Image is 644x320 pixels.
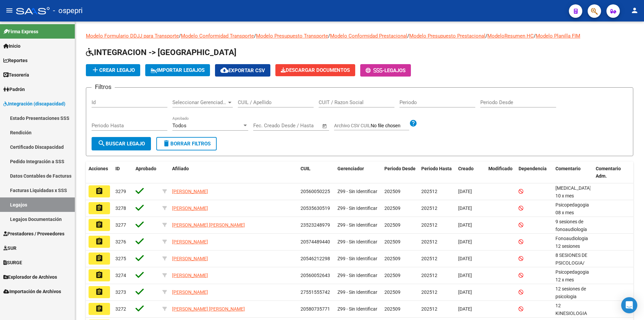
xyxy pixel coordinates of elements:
span: Padrón [3,86,25,93]
mat-icon: help [409,119,417,127]
button: Exportar CSV [215,64,270,77]
span: Inicio [3,42,20,50]
datatable-header-cell: Dependencia [516,162,553,184]
span: Tesorería [3,71,29,79]
button: Buscar Legajo [92,137,151,150]
button: IMPORTAR LEGAJOS [145,64,210,76]
span: 202509 [384,306,400,312]
span: ID [115,166,120,171]
span: Aprobado [136,166,156,171]
span: Prestadores / Proveedores [3,230,64,237]
span: Dependencia [519,166,547,171]
a: Modelo Conformidad Prestacional [330,33,407,39]
mat-icon: assignment [95,237,103,245]
a: Modelo Presupuesto Prestacional [409,33,485,39]
mat-icon: assignment [95,254,103,262]
span: [PERSON_NAME] [172,205,208,211]
span: 202509 [384,239,400,244]
span: 20574489440 [301,239,330,244]
span: 202512 [421,273,437,278]
span: [PERSON_NAME] [172,239,208,244]
span: Creado [458,166,474,171]
datatable-header-cell: Comentario [553,162,593,184]
span: 202509 [384,256,400,261]
span: 202509 [384,205,400,211]
span: [DATE] [458,189,472,194]
span: Modificado [488,166,513,171]
mat-icon: assignment [95,221,103,229]
span: Descargar Documentos [281,67,350,73]
span: Z99 - Sin Identificar [337,256,377,261]
a: Modelo Presupuesto Transporte [256,33,328,39]
span: Psicomotricidad 10 x mes septiembre/diciembre2025 Lic. Capozzo Agustina Psicopedagogia 10 x mes s... [555,185,594,313]
div: Open Intercom Messenger [621,297,637,313]
span: 3275 [115,256,126,261]
span: Explorador de Archivos [3,273,57,281]
span: 23523248979 [301,222,330,228]
span: 20560052643 [301,273,330,278]
span: 3278 [115,205,126,211]
span: 20580735771 [301,306,330,312]
span: 8 SESIONES DE PSICOLOGIA/ RUIZ M FERNANDA/ SEP A DIC 8 SESIONES DE PSICOPEDAGOGIA / CONSTANZA SAE... [555,253,595,319]
span: 3272 [115,306,126,312]
span: Crear Legajo [91,67,135,73]
span: Periodo Hasta [421,166,452,171]
span: - [366,67,384,74]
span: 3279 [115,189,126,194]
span: Z99 - Sin Identificar [337,273,377,278]
span: IMPORTAR LEGAJOS [151,67,205,73]
span: 27551555742 [301,289,330,295]
span: [DATE] [458,222,472,228]
span: 20560050225 [301,189,330,194]
span: Z99 - Sin Identificar [337,189,377,194]
span: [DATE] [458,205,472,211]
span: CUIL [301,166,311,171]
span: SUR [3,244,16,252]
span: 202512 [421,205,437,211]
datatable-header-cell: Periodo Desde [382,162,419,184]
span: Importación de Archivos [3,288,61,295]
span: Psicopedagogia 08 x mes septiembre / diciembre 2025 Lic. Mesplatere Andrea [555,202,602,246]
span: Periodo Desde [384,166,416,171]
datatable-header-cell: CUIL [298,162,335,184]
span: Gerenciador [337,166,364,171]
mat-icon: person [631,6,639,14]
mat-icon: cloud_download [220,66,228,74]
mat-icon: assignment [95,305,103,313]
span: 3274 [115,273,126,278]
span: Exportar CSV [220,67,265,74]
span: 202509 [384,189,400,194]
span: Buscar Legajo [98,141,145,147]
span: Z99 - Sin Identificar [337,222,377,228]
mat-icon: assignment [95,288,103,296]
span: 202509 [384,289,400,295]
span: [PERSON_NAME] [172,256,208,261]
span: Todos [172,123,186,129]
datatable-header-cell: Creado [455,162,486,184]
datatable-header-cell: Modificado [486,162,516,184]
span: 202512 [421,306,437,312]
span: 202509 [384,273,400,278]
input: Fecha fin [286,123,319,129]
span: SURGE [3,259,22,266]
span: [PERSON_NAME] [172,189,208,194]
span: Z99 - Sin Identificar [337,289,377,295]
button: Descargar Documentos [275,64,355,76]
span: Fonoaudiologia 12 sesiones septiembre/diciembre 2025 Lic. Castillo Carla [555,236,594,272]
button: Open calendar [321,122,329,130]
span: [PERSON_NAME] [172,273,208,278]
datatable-header-cell: Comentario Adm. [593,162,633,184]
span: Z99 - Sin Identificar [337,306,377,312]
span: 202512 [421,239,437,244]
input: Fecha inicio [253,123,280,129]
span: [PERSON_NAME] [PERSON_NAME] [172,306,245,312]
span: Z99 - Sin Identificar [337,205,377,211]
mat-icon: assignment [95,187,103,195]
a: Modelo Formulario DDJJ para Transporte [86,33,179,39]
datatable-header-cell: Acciones [86,162,113,184]
span: 20546212298 [301,256,330,261]
span: Comentario Adm. [596,166,621,179]
span: 9 sesiones de fonoaudiología CARDOSO ROMINA/ Sep a dic [555,219,593,247]
span: Z99 - Sin Identificar [337,239,377,244]
button: Crear Legajo [86,64,140,76]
